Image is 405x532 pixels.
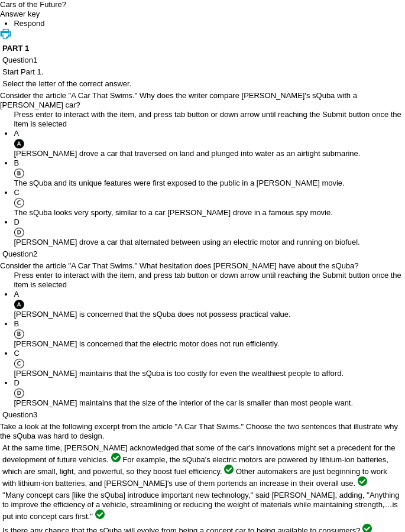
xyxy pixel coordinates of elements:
li: This is the Respond Tab [14,19,405,28]
span: At the same time, [PERSON_NAME] acknowledged that some of the car's innovations might set a prece... [2,443,395,464]
img: check [224,465,234,474]
span: C [14,349,19,358]
img: D.gif [14,388,24,398]
span: 1 [33,56,37,64]
span: D [14,378,19,387]
img: C.gif [14,197,24,208]
img: A_filled.gif [14,138,24,149]
img: check [358,476,367,486]
li: [PERSON_NAME] drove a car that traversed on land and plunged into water as an airtight submarine. [14,129,405,158]
li: [PERSON_NAME] maintains that the size of the interior of the car is smaller than most people want. [14,378,405,408]
li: The sQuba looks very sporty, similar to a car [PERSON_NAME] drove in a famous spy movie. [14,188,405,218]
span: B [14,319,19,328]
span: Other automakers are just beginning to work with lithium-ion batteries, and [PERSON_NAME]'s use o... [2,467,387,488]
span: 2 [33,249,37,258]
img: check [111,453,121,462]
span: 3 [33,410,37,419]
li: The sQuba and its unique features were first exposed to the public in a [PERSON_NAME] movie. [14,158,405,188]
p: Question [2,410,403,420]
li: [PERSON_NAME] is concerned that the electric motor does not run efficiently. [14,319,405,349]
span: ''Many concept cars [like the sQuba] introduce important new technology,'' said [PERSON_NAME], ad... [2,491,400,521]
li: [PERSON_NAME] drove a car that alternated between using an electric motor and running on biofuel. [14,218,405,247]
span: A [14,129,19,138]
span: A [14,290,19,299]
p: Select the letter of the correct answer. [2,79,403,89]
span: Press enter to interact with the item, and press tab button or down arrow until reaching the Subm... [14,110,401,128]
img: C.gif [14,358,24,369]
img: A_filled.gif [14,299,24,310]
li: [PERSON_NAME] maintains that the sQuba is too costly for even the wealthiest people to afford. [14,349,405,378]
p: Question [2,249,403,259]
img: B.gif [14,168,24,179]
p: Question [2,56,403,65]
img: B.gif [14,329,24,339]
span: Start Part 1. [2,67,43,76]
img: D.gif [14,227,24,238]
span: B [14,158,19,167]
span: For example, the sQuba's electric motors are powered by lithium-ion batteries, which are small, l... [2,455,388,476]
span: Press enter to interact with the item, and press tab button or down arrow until reaching the Subm... [14,271,401,289]
li: [PERSON_NAME] is concerned that the sQuba does not possess practical value. [14,290,405,319]
span: C [14,188,19,197]
h3: PART 1 [2,44,403,53]
img: check [95,510,105,519]
span: D [14,218,19,226]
